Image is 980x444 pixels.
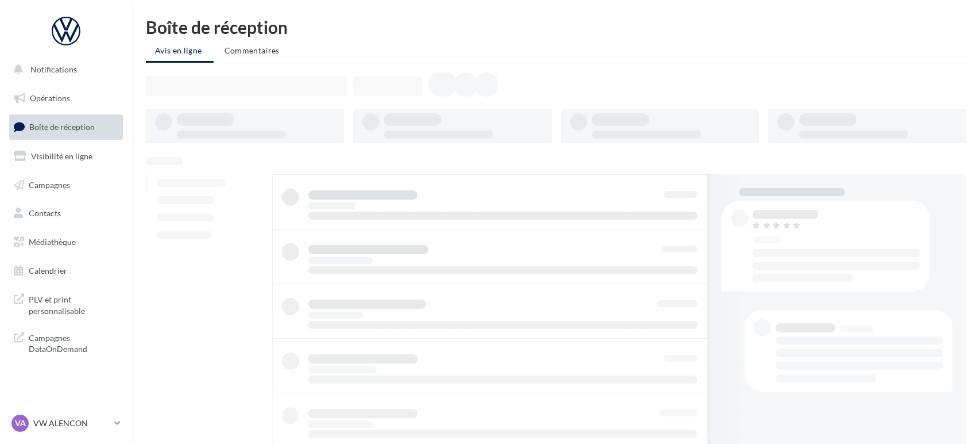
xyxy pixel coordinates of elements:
[7,144,125,169] a: Visibilité en ligne
[33,418,110,429] p: VW ALENCON
[7,58,121,82] button: Notifications
[9,412,123,434] a: VA VW ALENCON
[7,326,125,359] a: Campagnes DataOnDemand
[29,330,118,355] span: Campagnes DataOnDemand
[29,208,61,218] span: Contacts
[31,151,92,161] span: Visibilité en ligne
[7,86,125,110] a: Opérations
[15,418,26,429] span: VA
[29,266,67,275] span: Calendrier
[146,18,966,36] div: Boîte de réception
[29,292,118,316] span: PLV et print personnalisable
[29,179,70,189] span: Campagnes
[30,64,77,74] span: Notifications
[7,287,125,321] a: PLV et print personnalisable
[7,114,125,139] a: Boîte de réception
[7,259,125,283] a: Calendrier
[29,122,95,132] span: Boîte de réception
[7,201,125,225] a: Contacts
[30,93,70,103] span: Opérations
[224,45,280,55] span: Commentaires
[7,230,125,254] a: Médiathèque
[29,237,76,247] span: Médiathèque
[7,173,125,197] a: Campagnes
